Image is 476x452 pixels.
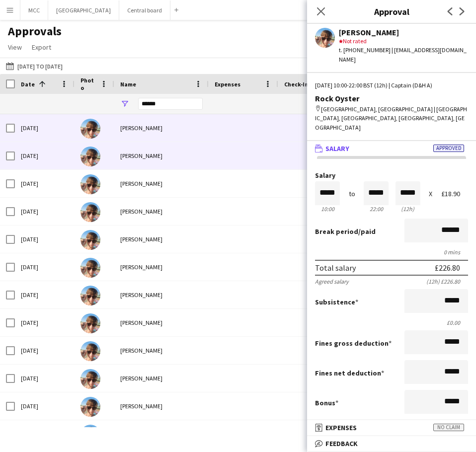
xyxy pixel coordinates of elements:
[120,80,136,88] span: Name
[435,263,460,273] div: £226.80
[15,392,75,420] div: [DATE]
[15,309,75,336] div: [DATE]
[80,174,100,194] img: Steven Newman
[315,278,349,285] div: Agreed salary
[80,369,100,389] img: Steven Newman
[80,147,100,166] img: Steven Newman
[315,81,468,90] div: [DATE] 10:00-22:00 BST (12h) | Captain (D&H A)
[114,365,209,392] div: [PERSON_NAME]
[396,205,420,213] div: 12h
[4,41,26,54] a: View
[215,80,240,88] span: Expenses
[28,41,55,54] a: Export
[114,170,209,197] div: [PERSON_NAME]
[80,425,100,445] img: Steven Newman
[114,392,209,420] div: [PERSON_NAME]
[284,198,367,225] span: [DATE] 10:51
[325,144,349,153] span: Salary
[20,0,48,20] button: MCC
[114,281,209,308] div: [PERSON_NAME]
[15,253,75,281] div: [DATE]
[80,76,96,91] span: Photo
[114,226,209,253] div: [PERSON_NAME]
[339,37,468,46] div: Not rated
[32,43,51,52] span: Export
[15,198,75,225] div: [DATE]
[80,230,100,250] img: Steven Newman
[114,253,209,281] div: [PERSON_NAME]
[315,263,356,273] div: Total salary
[433,424,464,431] span: No claim
[15,420,75,448] div: [DATE]
[15,226,75,253] div: [DATE]
[325,423,357,432] span: Expenses
[315,227,358,236] span: Break period
[307,420,476,435] mat-expansion-panel-header: ExpensesNo claim
[114,420,209,448] div: [PERSON_NAME]
[119,0,170,20] button: Central board
[4,60,65,72] button: [DATE] to [DATE]
[80,313,100,333] img: Steven Newman
[15,170,75,197] div: [DATE]
[21,80,35,88] span: Date
[441,190,468,198] div: £18.90
[15,281,75,308] div: [DATE]
[429,190,432,198] div: X
[114,198,209,225] div: [PERSON_NAME]
[8,43,22,52] span: View
[315,172,468,179] label: Salary
[325,439,358,448] span: Feedback
[114,142,209,169] div: [PERSON_NAME]
[80,341,100,361] img: Steven Newman
[15,365,75,392] div: [DATE]
[80,397,100,417] img: Steven Newman
[138,98,203,110] input: Name Filter Input
[307,141,476,156] mat-expansion-panel-header: SalaryApproved
[364,205,389,213] div: 22:00
[315,369,384,377] label: Fines net deduction
[80,202,100,222] img: Steven Newman
[114,337,209,364] div: [PERSON_NAME]
[80,258,100,278] img: Steven Newman
[315,298,358,306] label: Subsistence
[15,142,75,169] div: [DATE]
[315,105,468,132] div: [GEOGRAPHIC_DATA], [GEOGRAPHIC_DATA] | [GEOGRAPHIC_DATA], [GEOGRAPHIC_DATA], [GEOGRAPHIC_DATA], [...
[284,80,308,88] span: Check-In
[114,114,209,142] div: [PERSON_NAME]
[349,190,355,198] div: to
[315,398,338,407] label: Bonus
[426,278,468,285] div: (12h) £226.80
[307,436,476,451] mat-expansion-panel-header: Feedback
[80,286,100,305] img: Steven Newman
[315,205,340,213] div: 10:00
[120,99,129,108] button: Open Filter Menu
[48,0,119,20] button: [GEOGRAPHIC_DATA]
[315,319,468,326] div: £0.00
[315,248,468,256] div: 0 mins
[339,28,468,37] div: [PERSON_NAME]
[15,337,75,364] div: [DATE]
[315,339,392,348] label: Fines gross deduction
[433,145,464,152] span: Approved
[339,46,468,64] div: t. [PHONE_NUMBER] | [EMAIL_ADDRESS][DOMAIN_NAME]
[80,119,100,139] img: Steven Newman
[15,114,75,142] div: [DATE]
[315,94,468,103] div: Rock Oyster
[315,227,376,236] label: /paid
[307,5,476,18] h3: Approval
[114,309,209,336] div: [PERSON_NAME]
